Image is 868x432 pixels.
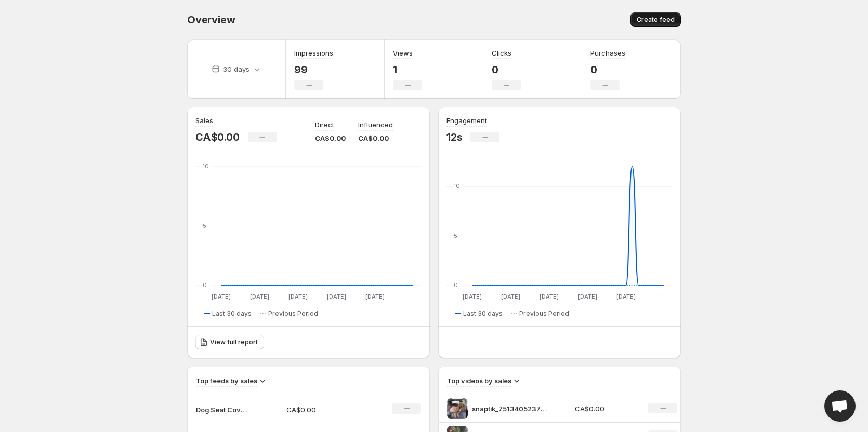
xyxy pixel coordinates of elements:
[616,293,636,300] text: [DATE]
[540,293,559,300] text: [DATE]
[824,390,856,422] div: Open chat
[447,375,511,386] h3: Top videos by sales
[195,335,264,349] a: View full report
[454,232,457,239] text: 5
[195,131,240,143] p: CA$0.00
[294,63,333,76] p: 99
[288,293,308,300] text: [DATE]
[203,163,209,170] text: 10
[575,403,636,414] p: CA$0.00
[250,293,269,300] text: [DATE]
[203,281,207,289] text: 0
[187,14,235,26] span: Overview
[294,48,333,58] h3: Impressions
[447,398,468,419] img: snaptik_7513405237911178497_v2
[454,182,460,190] text: 10
[590,63,625,76] p: 0
[454,281,458,289] text: 0
[446,115,487,126] h3: Engagement
[268,309,318,318] span: Previous Period
[365,293,385,300] text: [DATE]
[203,222,206,230] text: 5
[358,119,393,130] p: Influenced
[212,293,231,300] text: [DATE]
[463,293,482,300] text: [DATE]
[196,375,257,386] h3: Top feeds by sales
[195,115,213,126] h3: Sales
[501,293,520,300] text: [DATE]
[358,133,393,143] p: CA$0.00
[472,403,550,414] p: snaptik_7513405237911178497_v2
[630,12,681,27] button: Create feed
[223,64,249,74] p: 30 days
[393,48,413,58] h3: Views
[637,16,675,24] span: Create feed
[446,131,462,143] p: 12s
[210,338,258,346] span: View full report
[578,293,597,300] text: [DATE]
[315,133,346,143] p: CA$0.00
[590,48,625,58] h3: Purchases
[212,309,252,318] span: Last 30 days
[196,404,248,415] p: Dog Seat Cover Product Page
[315,119,334,130] p: Direct
[492,63,521,76] p: 0
[327,293,346,300] text: [DATE]
[286,404,360,415] p: CA$0.00
[492,48,511,58] h3: Clicks
[463,309,503,318] span: Last 30 days
[519,309,569,318] span: Previous Period
[393,63,422,76] p: 1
